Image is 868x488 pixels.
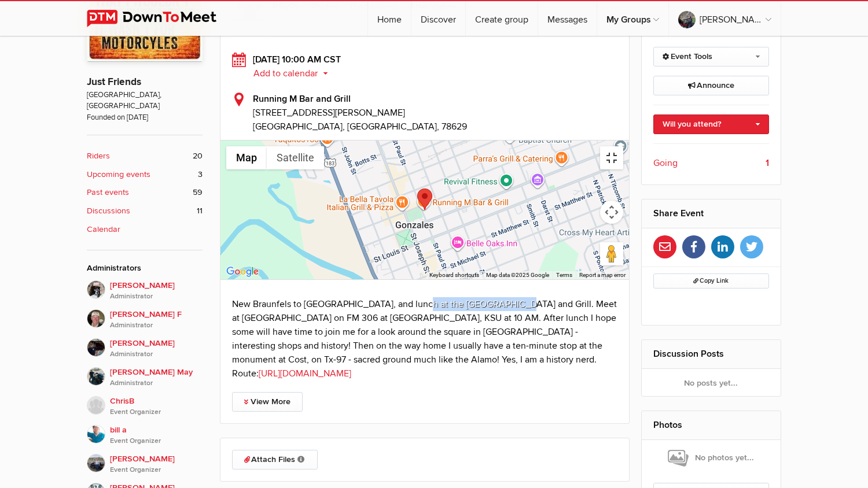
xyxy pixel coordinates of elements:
span: [PERSON_NAME] [110,279,203,302]
a: Just Friends [87,76,141,88]
i: Administrator [110,378,203,389]
button: Keyboard shortcuts [429,271,479,279]
img: Kenneth Manuel [87,454,105,472]
i: Event Organizer [110,465,203,475]
span: No photos yet... [668,448,754,468]
a: Terms (opens in new tab) [556,272,572,278]
img: Barb May [87,367,105,386]
img: Google [223,264,262,279]
span: [PERSON_NAME] May [110,366,203,389]
b: 1 [766,156,769,170]
b: Upcoming events [87,168,150,181]
span: 20 [193,150,203,162]
span: [GEOGRAPHIC_DATA], [GEOGRAPHIC_DATA], 78629 [253,121,467,132]
img: bill a [87,425,105,443]
a: Discussions 11 [87,205,203,217]
a: Announce [653,76,770,95]
a: ChrisBEvent Organizer [87,389,203,418]
a: Discussion Posts [653,348,724,360]
a: Upcoming events 3 [87,168,203,181]
span: Announce [688,80,734,90]
b: Riders [87,150,110,162]
a: Report a map error [579,272,626,278]
span: [PERSON_NAME] [110,453,203,476]
span: [STREET_ADDRESS][PERSON_NAME] [253,106,617,120]
i: Administrator [110,349,203,360]
img: DownToMeet [87,10,234,27]
img: Scott May [87,338,105,357]
a: Attach Files [232,450,318,469]
span: 3 [198,168,203,181]
span: [PERSON_NAME] F [110,308,203,331]
span: bill a [110,424,203,447]
span: ChrisB [110,395,203,418]
div: No posts yet... [642,369,781,397]
a: [PERSON_NAME]Event Organizer [87,447,203,476]
span: Going [653,156,678,170]
a: [URL][DOMAIN_NAME] [259,368,351,379]
a: Event Tools [653,47,770,66]
span: 59 [193,186,203,199]
a: [PERSON_NAME]Administrator [87,331,203,360]
button: Show satellite imagery [267,146,324,169]
img: ChrisB [87,396,105,415]
button: Show street map [226,146,267,169]
span: 11 [197,205,203,217]
a: [PERSON_NAME] MayAdministrator [87,360,203,389]
b: Calendar [87,223,120,236]
a: Will you attend? [653,114,770,134]
a: Home [368,1,411,36]
span: Map data ©2025 Google [486,272,549,278]
span: [GEOGRAPHIC_DATA], [GEOGRAPHIC_DATA] [87,90,203,112]
span: Copy Link [693,277,729,284]
h2: Share Event [653,199,770,227]
a: Riders 20 [87,150,203,162]
div: Administrators [87,262,203,275]
a: Calendar [87,223,203,236]
p: New Braunfels to [GEOGRAPHIC_DATA], and lunch at the [GEOGRAPHIC_DATA] and Grill. Meet at [GEOGRA... [232,297,617,380]
a: Open this area in Google Maps (opens a new window) [223,264,262,279]
i: Administrator [110,291,203,302]
button: Copy Link [653,273,770,289]
a: Photos [653,419,682,431]
button: Drag Pegman onto the map to open Street View [600,242,623,265]
a: Past events 59 [87,186,203,199]
a: Create group [466,1,538,36]
button: Toggle fullscreen view [600,146,623,169]
i: Event Organizer [110,436,203,446]
a: [PERSON_NAME] FAdministrator [87,302,203,331]
span: Founded on [DATE] [87,112,203,123]
button: Map camera controls [600,201,623,224]
a: [PERSON_NAME]Administrator [87,280,203,302]
span: [PERSON_NAME] [110,337,203,360]
a: bill aEvent Organizer [87,418,203,447]
img: John P [87,280,105,299]
img: Butch F [87,309,105,328]
i: Administrator [110,320,203,331]
a: Messages [538,1,597,36]
button: Add to calendar [253,68,337,79]
b: Running M Bar and Grill [253,93,351,105]
a: [PERSON_NAME] [669,1,781,36]
b: Discussions [87,205,130,217]
a: My Groups [597,1,668,36]
a: View More [232,392,303,412]
i: Event Organizer [110,407,203,417]
b: Past events [87,186,129,199]
a: Discover [411,1,465,36]
div: [DATE] 10:00 AM CST [232,53,617,80]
